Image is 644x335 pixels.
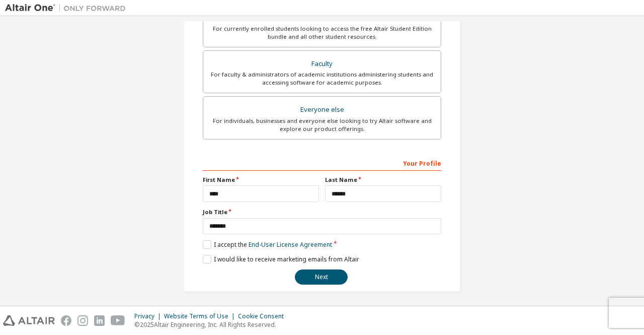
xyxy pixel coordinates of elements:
[164,312,238,320] div: Website Terms of Use
[5,3,131,13] img: Altair One
[209,103,435,117] div: Everyone else
[94,315,105,326] img: linkedin.svg
[3,315,55,326] img: altair_logo.svg
[203,176,319,184] label: First Name
[238,312,290,320] div: Cookie Consent
[203,255,359,263] label: I would like to receive marketing emails from Altair
[203,208,441,216] label: Job Title
[77,315,88,326] img: instagram.svg
[249,240,332,249] a: End-User License Agreement
[203,240,332,249] label: I accept the
[134,312,164,320] div: Privacy
[203,155,441,171] div: Your Profile
[134,320,290,329] p: © 2025 Altair Engineering, Inc. All Rights Reserved.
[325,176,441,184] label: Last Name
[209,25,435,41] div: For currently enrolled students looking to access the free Altair Student Edition bundle and all ...
[209,71,435,87] div: For faculty & administrators of academic institutions administering students and accessing softwa...
[209,117,435,133] div: For individuals, businesses and everyone else looking to try Altair software and explore our prod...
[61,315,71,326] img: facebook.svg
[209,57,435,71] div: Faculty
[111,315,125,326] img: youtube.svg
[295,270,348,285] button: Next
